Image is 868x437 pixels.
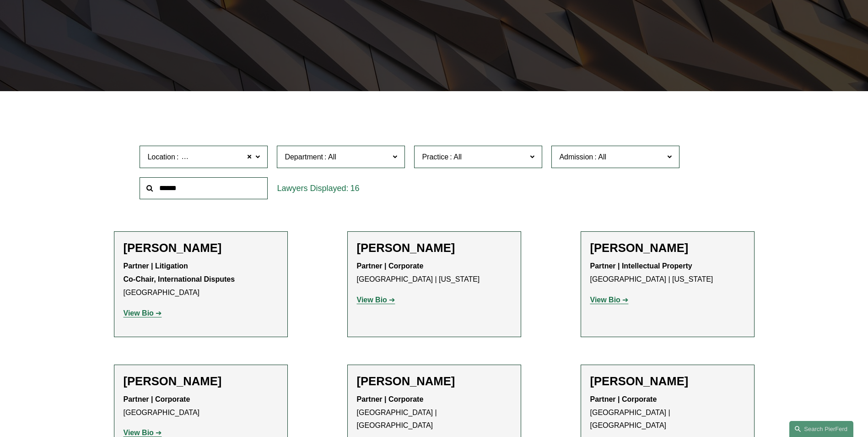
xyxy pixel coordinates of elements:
[357,296,395,304] a: View Bio
[357,395,424,403] strong: Partner | Corporate
[124,260,278,299] p: [GEOGRAPHIC_DATA]
[124,374,278,388] h2: [PERSON_NAME]
[590,260,745,286] p: [GEOGRAPHIC_DATA] | [US_STATE]
[422,153,448,161] span: Practice
[180,151,256,163] span: [GEOGRAPHIC_DATA]
[357,241,512,255] h2: [PERSON_NAME]
[590,395,657,403] strong: Partner | Corporate
[124,393,278,420] p: [GEOGRAPHIC_DATA]
[590,374,745,388] h2: [PERSON_NAME]
[350,184,359,193] span: 16
[124,309,162,317] a: View Bio
[590,393,745,432] p: [GEOGRAPHIC_DATA] | [GEOGRAPHIC_DATA]
[590,296,620,304] strong: View Bio
[590,296,629,304] a: View Bio
[357,374,512,388] h2: [PERSON_NAME]
[124,309,154,317] strong: View Bio
[124,429,154,437] strong: View Bio
[357,393,512,432] p: [GEOGRAPHIC_DATA] | [GEOGRAPHIC_DATA]
[357,296,387,304] strong: View Bio
[147,153,175,161] span: Location
[590,262,692,270] strong: Partner | Intellectual Property
[559,153,593,161] span: Admission
[789,421,853,437] a: Search this site
[124,241,278,255] h2: [PERSON_NAME]
[357,260,512,286] p: [GEOGRAPHIC_DATA] | [US_STATE]
[285,153,323,161] span: Department
[124,262,235,283] strong: Partner | Litigation Co-Chair, International Disputes
[357,262,424,270] strong: Partner | Corporate
[590,241,745,255] h2: [PERSON_NAME]
[124,395,190,403] strong: Partner | Corporate
[124,429,162,437] a: View Bio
